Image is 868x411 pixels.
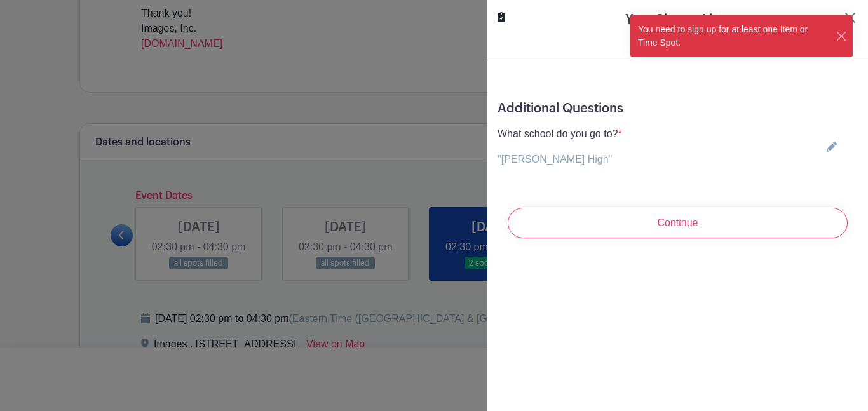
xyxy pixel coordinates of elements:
input: Continue [508,208,848,238]
h5: Your Signup List [625,10,723,29]
button: Close [836,30,848,43]
h5: Additional Questions [498,101,858,116]
p: What school do you go to? [498,126,622,142]
div: You need to sign up for at least one Item or Time Spot. [630,15,836,57]
a: "[PERSON_NAME] High" [498,154,612,165]
button: Close [843,10,858,25]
